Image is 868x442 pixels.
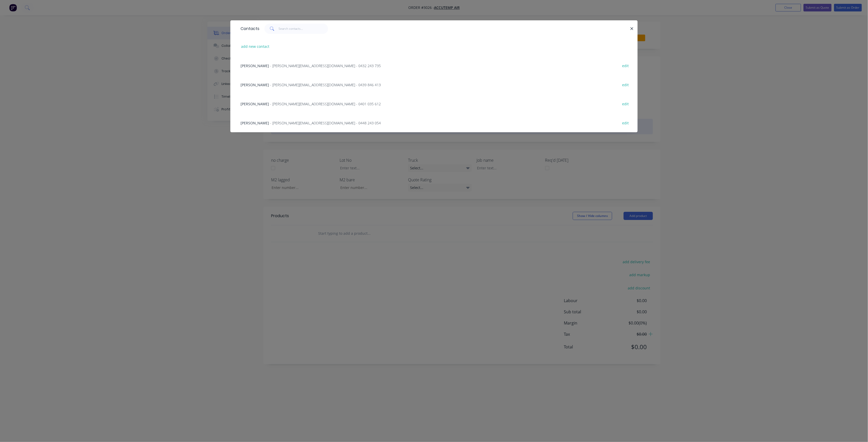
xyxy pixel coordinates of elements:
button: add new contact [239,43,272,50]
button: edit [620,62,632,69]
span: - [PERSON_NAME][EMAIL_ADDRESS][DOMAIN_NAME] - 0432 243 735 [270,63,381,68]
span: - [PERSON_NAME][EMAIL_ADDRESS][DOMAIN_NAME] - 0401 035 612 [270,101,381,106]
span: [PERSON_NAME] [241,101,269,106]
div: Contacts [238,21,259,37]
span: - [PERSON_NAME][EMAIL_ADDRESS][DOMAIN_NAME] - 0439 846 413 [270,82,381,87]
button: edit [620,81,632,88]
span: [PERSON_NAME] [241,121,269,125]
input: Search contacts... [279,24,328,34]
span: - [PERSON_NAME][EMAIL_ADDRESS][DOMAIN_NAME] - 0448 243 054 [270,121,381,125]
button: edit [620,119,632,126]
span: [PERSON_NAME] [241,82,269,87]
span: [PERSON_NAME] [241,63,269,68]
button: edit [620,100,632,107]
